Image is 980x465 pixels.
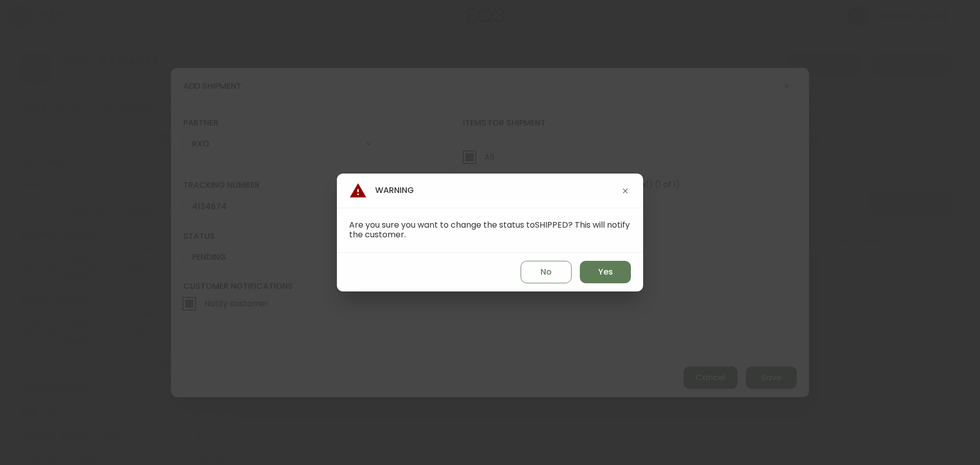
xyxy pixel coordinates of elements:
[580,261,631,283] button: Yes
[349,182,414,200] h4: Warning
[521,261,572,283] button: No
[349,219,630,240] span: Are you sure you want to change the status to SHIPPED ? This will notify the customer.
[541,266,552,278] span: No
[598,266,613,278] span: Yes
